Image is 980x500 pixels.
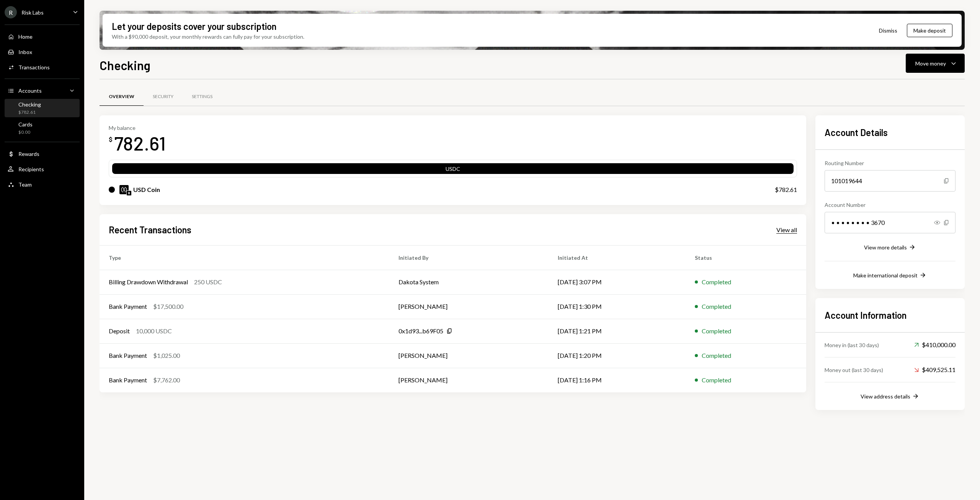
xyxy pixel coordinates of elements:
div: Money out (last 30 days) [825,366,883,374]
div: $7,762.00 [153,375,180,385]
img: ethereum-mainnet [127,191,131,195]
div: Billing Drawdown Withdrawal [109,277,188,287]
td: [PERSON_NAME] [389,343,549,368]
td: [DATE] 1:16 PM [549,368,686,392]
div: Security [153,93,173,100]
div: Completed [702,302,731,311]
div: View more details [864,244,907,251]
div: • • • • • • • • 3670 [825,212,955,233]
a: Transactions [5,60,80,74]
div: My balance [109,125,166,131]
div: USDC [112,165,794,175]
div: Transactions [18,64,50,70]
a: Cards$0.00 [5,119,80,137]
div: $0.00 [18,129,33,136]
div: 250 USDC [194,277,222,287]
button: View more details [864,243,916,252]
div: Move money [915,59,946,67]
div: 101019644 [825,170,955,192]
a: Recipients [5,162,80,176]
div: Let your deposits cover your subscription [112,20,276,33]
td: [PERSON_NAME] [389,294,549,319]
h1: Checking [100,57,150,73]
div: $17,500.00 [153,302,183,311]
div: Make international deposit [853,272,918,279]
button: Dismiss [869,21,907,39]
div: Home [18,33,33,40]
button: Make deposit [907,24,952,37]
img: USDC [119,185,129,194]
a: Settings [183,87,222,107]
td: [DATE] 3:07 PM [549,270,686,294]
h2: Account Information [825,309,955,321]
a: Rewards [5,147,80,161]
td: [DATE] 1:21 PM [549,319,686,343]
a: Team [5,177,80,191]
div: Bank Payment [109,351,147,360]
div: Completed [702,375,731,385]
div: Team [18,181,32,188]
div: Inbox [18,49,32,55]
button: Make international deposit [853,271,927,280]
div: Overview [109,93,134,100]
div: Routing Number [825,159,955,167]
a: Checking$782.61 [5,99,80,117]
div: Cards [18,121,33,128]
a: Overview [100,87,144,107]
div: Risk Labs [21,9,44,16]
div: Settings [192,93,212,100]
div: $ [109,136,113,143]
div: 10,000 USDC [136,326,172,336]
button: Move money [906,54,965,73]
div: Completed [702,277,731,287]
div: R [5,6,17,18]
th: Initiated At [549,245,686,270]
div: View address details [861,393,910,400]
div: Completed [702,326,731,336]
td: Dakota System [389,270,549,294]
th: Initiated By [389,245,549,270]
th: Type [100,245,389,270]
div: Bank Payment [109,302,147,311]
h2: Account Details [825,126,955,139]
a: Accounts [5,84,80,97]
div: Deposit [109,326,130,336]
div: $782.61 [775,185,797,194]
div: $1,025.00 [153,351,180,360]
div: Recipients [18,166,44,172]
div: Account Number [825,201,955,209]
a: Inbox [5,45,80,59]
td: [PERSON_NAME] [389,368,549,392]
div: 782.61 [114,131,166,155]
a: View all [776,225,797,234]
div: With a $90,000 deposit, your monthly rewards can fully pay for your subscription. [112,33,304,41]
a: Home [5,30,80,43]
div: USD Coin [133,185,160,194]
a: Security [144,87,183,107]
div: Checking [18,101,41,108]
div: Completed [702,351,731,360]
div: $410,000.00 [914,340,955,349]
div: View all [776,226,797,234]
div: Accounts [18,87,42,94]
div: 0x1d93...b69F05 [399,326,443,336]
button: View address details [861,392,920,401]
div: Bank Payment [109,375,147,385]
th: Status [686,245,806,270]
div: $782.61 [18,109,41,116]
h2: Recent Transactions [109,223,191,236]
div: Rewards [18,151,39,157]
div: $409,525.11 [914,365,955,374]
div: Money in (last 30 days) [825,341,879,349]
td: [DATE] 1:30 PM [549,294,686,319]
td: [DATE] 1:20 PM [549,343,686,368]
